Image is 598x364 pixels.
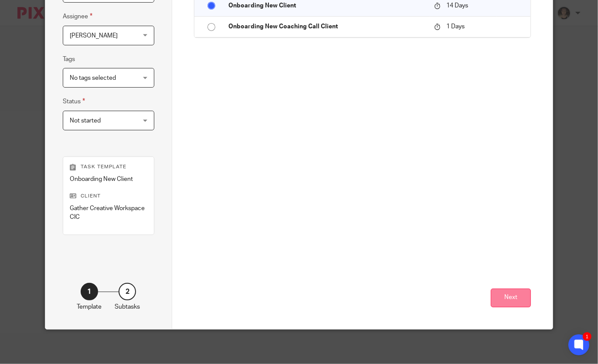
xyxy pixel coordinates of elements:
button: Next [491,289,531,307]
p: Subtasks [115,303,140,311]
label: Assignee [63,11,92,21]
div: 1 [81,283,98,300]
p: Onboarding New Client [228,1,425,10]
label: Status [63,96,85,106]
div: 1 [583,332,591,341]
span: Not started [70,118,101,124]
p: Task template [70,163,147,170]
p: Client [70,193,147,200]
p: Gather Creative Workspace CIC [70,204,147,222]
label: Tags [63,55,75,64]
p: Onboarding New Client [70,175,147,184]
span: [PERSON_NAME] [70,33,118,39]
div: 2 [119,283,136,300]
p: Template [77,303,102,311]
p: Onboarding New Coaching Call Client [228,22,425,31]
span: 1 Days [446,24,465,30]
span: 14 Days [446,3,468,9]
span: No tags selected [70,75,116,81]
